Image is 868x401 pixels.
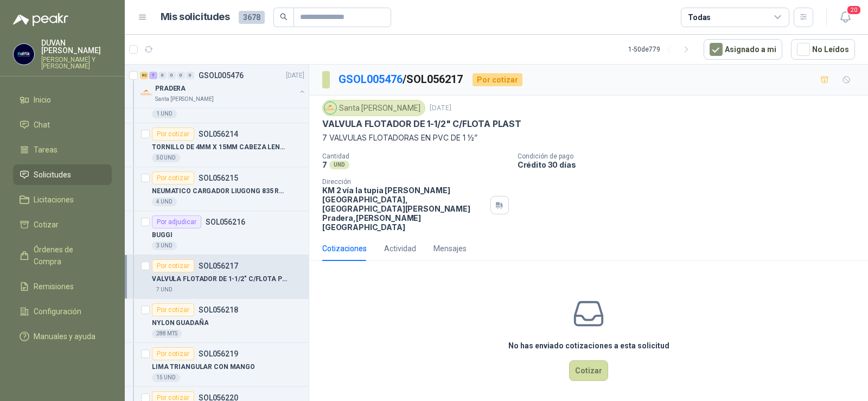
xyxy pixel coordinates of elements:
p: 7 [322,160,327,169]
span: Tareas [34,144,58,156]
div: Por cotizar [473,73,522,86]
div: 50 UND [152,154,180,162]
div: 3 UND [152,241,177,250]
img: Company Logo [140,86,153,99]
span: Remisiones [34,281,74,292]
p: GSOL005476 [199,72,244,79]
span: Chat [34,119,50,131]
p: [DATE] [286,71,304,81]
a: Inicio [13,90,112,110]
span: Configuración [34,305,81,317]
a: Cotizar [13,214,112,235]
h1: Mis solicitudes [161,9,230,25]
p: VALVULA FLOTADOR DE 1-1/2" C/FLOTA PLAST [152,274,287,284]
div: UND [329,161,349,169]
p: SOL056214 [199,130,238,138]
div: 7 UND [152,285,177,294]
div: 15 UND [152,373,180,382]
img: Company Logo [324,102,336,114]
p: NEUMATICO CARGADOR LIUGONG 835 REF- 17.5 [152,186,287,196]
div: Por cotizar [152,259,194,272]
p: [DATE] [430,103,451,113]
a: Por cotizarSOL056215NEUMATICO CARGADOR LIUGONG 835 REF- 17.54 UND [125,167,309,211]
p: Dirección [322,178,486,186]
p: TORNILLO DE 4MM X 15MM CABEZA LENTEJA [152,142,287,152]
div: 83 [140,72,148,79]
a: Tareas [13,139,112,160]
p: VALVULA FLOTADOR DE 1-1/2" C/FLOTA PLAST [322,118,521,130]
button: 20 [835,8,855,27]
a: 83 7 0 0 0 0 GSOL005476[DATE] Company LogoPRADERASanta [PERSON_NAME] [140,69,307,104]
button: Asignado a mi [704,39,782,60]
a: Por adjudicarSOL056216BUGGI3 UND [125,211,309,255]
p: SOL056217 [199,262,238,270]
div: 1 - 50 de 779 [628,41,695,58]
p: [PERSON_NAME] Y [PERSON_NAME] [41,56,112,69]
div: Por cotizar [152,347,194,360]
p: SOL056218 [199,306,238,314]
div: 7 [149,72,157,79]
p: PRADERA [155,84,186,94]
span: Inicio [34,94,51,106]
span: search [280,13,288,21]
div: Mensajes [433,243,467,254]
div: 288 MTS [152,329,182,338]
a: Por cotizarSOL056219LIMA TRIANGULAR CON MANGO15 UND [125,343,309,387]
span: 3678 [239,11,265,24]
a: Configuración [13,301,112,322]
p: 7 VALVULAS FLOTADORAS EN PVC DE 1 ½” [322,132,855,144]
p: KM 2 vía la tupia [PERSON_NAME][GEOGRAPHIC_DATA], [GEOGRAPHIC_DATA][PERSON_NAME] Pradera , [PERSO... [322,186,486,232]
span: 20 [846,5,861,15]
p: Crédito 30 días [518,160,864,169]
div: 0 [186,72,194,79]
span: Cotizar [34,219,59,231]
p: SOL056216 [206,218,245,226]
div: Cotizaciones [322,243,367,254]
p: LIMA TRIANGULAR CON MANGO [152,362,255,372]
span: Manuales y ayuda [34,330,95,342]
a: Por cotizarSOL056218NYLON GUADAÑA288 MTS [125,299,309,343]
a: Manuales y ayuda [13,326,112,347]
span: Licitaciones [34,194,74,206]
div: Actividad [384,243,416,254]
div: Por cotizar [152,128,194,141]
div: Todas [688,11,711,23]
button: No Leídos [791,39,855,60]
img: Logo peakr [13,13,68,26]
h3: No has enviado cotizaciones a esta solicitud [508,340,669,352]
p: Cantidad [322,152,509,160]
a: Órdenes de Compra [13,239,112,272]
div: Santa [PERSON_NAME] [322,100,425,116]
p: Condición de pago [518,152,864,160]
span: Órdenes de Compra [34,244,101,268]
a: Solicitudes [13,164,112,185]
a: Chat [13,114,112,135]
div: Por adjudicar [152,215,201,228]
a: Por cotizarSOL056217VALVULA FLOTADOR DE 1-1/2" C/FLOTA PLAST7 UND [125,255,309,299]
div: 1 UND [152,110,177,118]
a: Licitaciones [13,189,112,210]
p: SOL056219 [199,350,238,358]
span: Solicitudes [34,169,71,181]
button: Cotizar [569,360,608,381]
div: 0 [158,72,167,79]
a: Por cotizarSOL056214TORNILLO DE 4MM X 15MM CABEZA LENTEJA50 UND [125,123,309,167]
p: Santa [PERSON_NAME] [155,95,214,104]
div: Por cotizar [152,303,194,316]
div: Por cotizar [152,171,194,184]
p: BUGGI [152,230,172,240]
div: 4 UND [152,198,177,206]
a: GSOL005476 [339,73,403,86]
a: Remisiones [13,276,112,297]
p: DUVAN [PERSON_NAME] [41,39,112,54]
p: NYLON GUADAÑA [152,318,208,328]
div: 0 [177,72,185,79]
img: Company Logo [14,44,34,65]
p: / SOL056217 [339,71,464,88]
p: SOL056215 [199,174,238,182]
div: 0 [168,72,176,79]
